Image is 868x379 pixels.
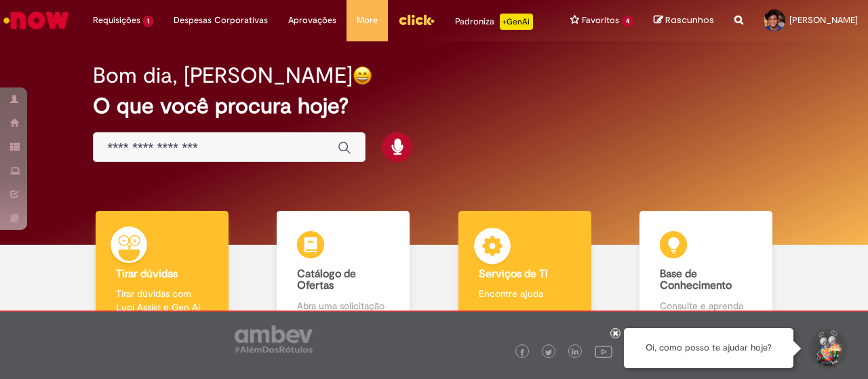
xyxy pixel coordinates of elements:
[665,14,714,26] span: Rascunhos
[253,211,435,328] a: Catálogo de Ofertas Abra uma solicitação
[789,14,858,26] span: [PERSON_NAME]
[660,267,732,293] b: Base de Conhecimento
[143,16,153,27] span: 1
[357,14,378,27] span: More
[616,211,797,328] a: Base de Conhecimento Consulte e aprenda
[174,14,268,27] span: Despesas Corporativas
[398,9,435,30] img: click_logo_yellow_360x200.png
[455,14,533,30] div: Padroniza
[582,14,619,27] span: Favoritos
[235,325,313,353] img: logo_footer_ambev_rotulo_gray.png
[500,14,533,30] p: +GenAi
[288,14,336,27] span: Aprovações
[519,349,526,356] img: logo_footer_facebook.png
[545,349,552,356] img: logo_footer_twitter.png
[116,287,208,314] p: Tirar dúvidas com Lupi Assist e Gen Ai
[297,267,356,293] b: Catálogo de Ofertas
[93,14,140,27] span: Requisições
[654,14,714,27] a: Rascunhos
[479,287,571,300] p: Encontre ajuda
[622,16,633,27] span: 4
[434,211,616,328] a: Serviços de TI Encontre ajuda
[71,211,253,328] a: Tirar dúvidas Tirar dúvidas com Lupi Assist e Gen Ai
[572,348,578,357] img: logo_footer_linkedin.png
[595,342,612,360] img: logo_footer_youtube.png
[353,66,372,85] img: happy-face.png
[116,267,178,281] b: Tirar dúvidas
[624,328,793,368] div: Oi, como posso te ajudar hoje?
[660,299,752,313] p: Consulte e aprenda
[297,299,389,313] p: Abra uma solicitação
[93,94,774,118] h2: O que você procura hoje?
[1,7,71,34] img: ServiceNow
[479,267,548,281] b: Serviços de TI
[93,64,353,87] h2: Bom dia, [PERSON_NAME]
[807,328,848,369] button: Iniciar Conversa de Suporte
